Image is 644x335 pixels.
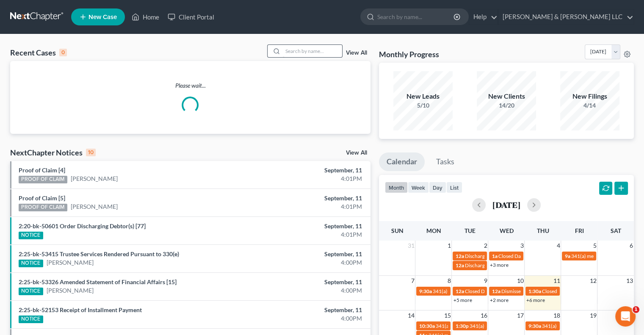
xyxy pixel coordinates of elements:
input: Search by name... [377,9,455,25]
span: 1a [492,253,497,259]
iframe: Intercom live chat [615,306,636,327]
span: Closed Date for [PERSON_NAME] [498,253,573,259]
span: 3 [519,241,524,251]
span: 31 [406,241,415,251]
span: 10 [516,276,524,286]
div: 0 [59,49,67,56]
a: Proof of Claim [4] [19,166,65,174]
div: 4:01PM [253,174,362,183]
span: Closed Date for [PERSON_NAME], Niahemiah [542,288,643,294]
span: 12a [455,288,464,294]
p: Please wait... [10,81,370,90]
span: 341(a) meeting for [PERSON_NAME] [432,288,514,294]
span: 1:30a [528,288,541,294]
span: Discharge Date for [PERSON_NAME][GEOGRAPHIC_DATA] [464,253,598,259]
span: Mon [426,227,441,234]
div: September, 11 [253,222,362,230]
div: NOTICE [19,232,43,239]
div: NOTICE [19,260,43,267]
span: Closed Date for [PERSON_NAME][GEOGRAPHIC_DATA] [464,288,591,294]
a: Calendar [379,152,425,171]
a: [PERSON_NAME] [47,286,94,295]
span: Sun [391,227,403,234]
span: 17 [516,310,524,321]
a: Client Portal [163,9,218,25]
div: September, 11 [253,250,362,258]
a: View All [346,150,367,156]
div: New Clients [477,91,536,101]
span: 5 [592,241,597,251]
span: 6 [629,241,634,251]
span: 10:30a [419,323,434,329]
div: 4/14 [560,101,619,110]
div: 10 [86,149,96,156]
a: +6 more [526,297,544,303]
a: [PERSON_NAME] & [PERSON_NAME] LLC [498,9,633,25]
span: Tue [464,227,475,234]
a: 2:25-bk-53415 Trustee Services Rendered Pursuant to 330(e) [19,250,179,257]
span: Thu [536,227,549,234]
div: 4:00PM [253,314,362,323]
span: 11 [552,276,561,286]
div: PROOF OF CLAIM [19,204,67,211]
a: Home [127,9,163,25]
h3: Monthly Progress [379,49,439,59]
a: 2:20-bk-50601 Order Discharging Debtor(s) [77] [19,222,146,230]
span: Discharge Date for [PERSON_NAME] [464,262,547,269]
span: Fri [575,227,583,234]
div: September, 11 [253,306,362,314]
div: September, 11 [253,194,362,202]
h2: [DATE] [492,200,520,209]
span: 7 [410,276,415,286]
div: NOTICE [19,316,43,323]
button: week [408,182,429,193]
div: New Filings [560,91,619,101]
div: PROOF OF CLAIM [19,176,67,183]
span: 12a [455,262,464,269]
div: NextChapter Notices [10,147,96,158]
div: 14/20 [477,101,536,110]
span: 19 [589,310,597,321]
span: 12 [589,276,597,286]
div: 4:01PM [253,230,362,239]
a: View All [346,50,367,56]
div: 4:00PM [253,258,362,267]
button: month [385,182,408,193]
span: 1:30p [455,323,468,329]
span: 341(a) meeting for [PERSON_NAME] [435,323,517,329]
span: 9 [483,276,488,286]
button: list [446,182,462,193]
span: 12a [492,288,500,294]
span: 12a [455,253,464,259]
span: 8 [446,276,451,286]
span: Dismissed Date for [PERSON_NAME] & [PERSON_NAME] [501,288,628,294]
a: +5 more [453,297,472,303]
div: 5/10 [393,101,453,110]
a: Proof of Claim [5] [19,194,65,202]
span: 13 [625,276,634,286]
span: 9:30a [528,323,541,329]
span: Wed [499,227,513,234]
div: September, 11 [253,278,362,286]
span: New Case [88,14,117,20]
span: 18 [552,310,561,321]
span: 15 [443,310,451,321]
span: 14 [406,310,415,321]
span: 9a [564,253,570,259]
span: 16 [479,310,488,321]
span: 4 [556,241,561,251]
div: Recent Cases [10,47,67,58]
a: +2 more [489,297,508,303]
span: 9:30a [419,288,431,294]
div: September, 11 [253,166,362,174]
span: 341(a) meeting for [PERSON_NAME] [542,323,623,329]
a: Help [469,9,498,25]
span: 1 [633,306,639,313]
a: [PERSON_NAME] [47,258,94,267]
a: 2:25-bk-52153 Receipt of Installment Payment [19,306,142,313]
span: Sat [610,227,621,234]
div: New Leads [393,91,453,101]
span: 1 [446,241,451,251]
span: 2 [483,241,488,251]
a: +3 more [489,262,508,268]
